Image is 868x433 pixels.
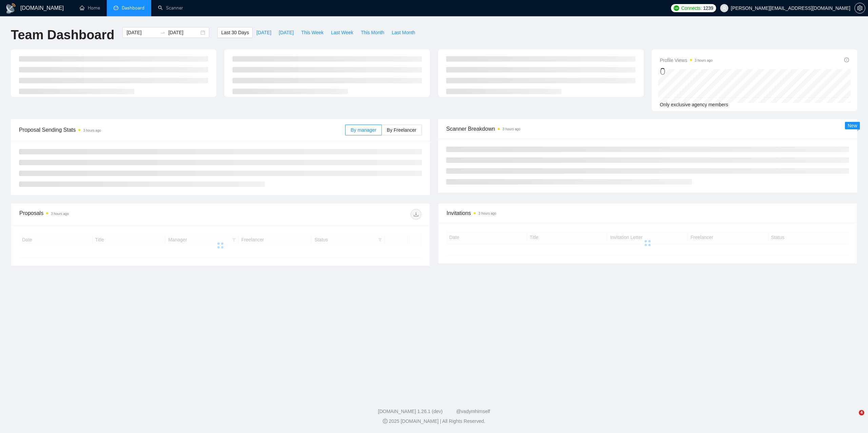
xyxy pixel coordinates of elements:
[660,65,713,78] div: 0
[859,410,864,415] span: 4
[361,29,384,36] span: This Month
[114,5,118,10] span: dashboard
[854,5,865,11] a: setting
[378,409,443,414] a: [DOMAIN_NAME] 1.26.1 (dev)
[158,5,183,11] a: searchScanner
[275,27,297,38] button: [DATE]
[80,5,100,11] a: homeHome
[703,4,713,12] span: 1239
[122,5,144,11] span: Dashboard
[855,5,865,11] span: setting
[695,59,713,62] time: 3 hours ago
[221,29,249,36] span: Last 30 Days
[722,6,727,10] span: user
[5,418,863,425] div: 2025 [DOMAIN_NAME] | All Rights Reserved.
[383,419,388,424] span: copyright
[279,29,294,36] span: [DATE]
[660,102,728,107] span: Only exclusive agency members
[11,27,114,43] h1: Team Dashboard
[392,29,415,36] span: Last Month
[217,27,253,38] button: Last 30 Days
[502,127,520,131] time: 3 hours ago
[256,29,271,36] span: [DATE]
[388,27,419,38] button: Last Month
[351,127,376,133] span: By manager
[51,212,69,216] time: 3 hours ago
[357,27,388,38] button: This Month
[160,30,165,35] span: to
[478,212,496,215] time: 3 hours ago
[19,209,220,220] div: Proposals
[848,123,857,128] span: New
[5,3,16,14] img: logo
[660,56,713,64] span: Profile Views
[681,4,702,12] span: Connects:
[253,27,275,38] button: [DATE]
[854,3,865,14] button: setting
[19,126,345,134] span: Proposal Sending Stats
[83,129,101,132] time: 3 hours ago
[674,5,679,11] img: upwork-logo.png
[447,209,849,217] span: Invitations
[160,30,165,35] span: swap-right
[845,410,861,426] iframe: Intercom live chat
[456,409,490,414] a: @vadymhimself
[126,29,157,36] input: Start date
[331,29,353,36] span: Last Week
[387,127,416,133] span: By Freelancer
[297,27,327,38] button: This Week
[301,29,323,36] span: This Week
[327,27,357,38] button: Last Week
[168,29,199,36] input: End date
[844,58,849,62] span: info-circle
[446,125,849,133] span: Scanner Breakdown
